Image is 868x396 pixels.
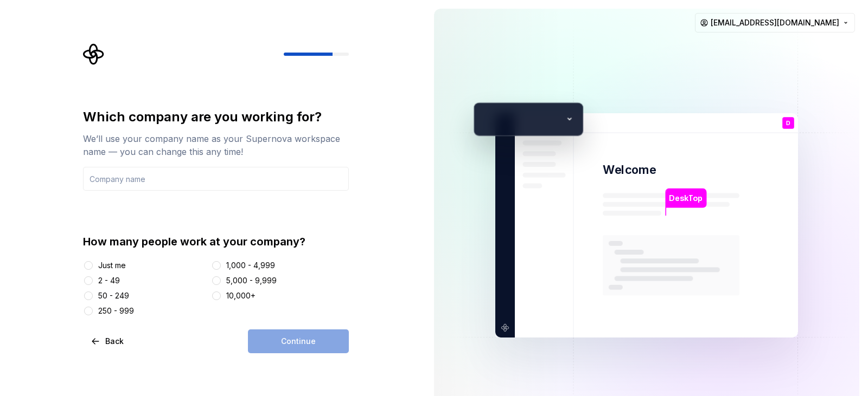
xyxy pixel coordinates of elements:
div: 250 - 999 [98,306,134,316]
div: 5,000 - 9,999 [226,275,277,286]
div: 2 - 49 [98,275,120,286]
div: 50 - 249 [98,290,129,301]
div: Which company are you working for? [83,108,349,126]
p: DeskTop [669,192,703,204]
span: [EMAIL_ADDRESS][DOMAIN_NAME] [711,17,839,28]
div: 1,000 - 4,999 [226,260,275,271]
button: Back [83,329,133,353]
div: How many people work at your company? [83,234,349,249]
input: Company name [83,167,349,191]
p: D [786,120,790,126]
div: Just me [98,260,126,271]
p: Welcome [603,162,656,178]
span: Back [105,336,124,347]
button: [EMAIL_ADDRESS][DOMAIN_NAME] [695,13,855,33]
svg: Supernova Logo [83,43,105,65]
div: We’ll use your company name as your Supernova workspace name — you can change this any time! [83,132,349,158]
div: 10,000+ [226,290,256,301]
